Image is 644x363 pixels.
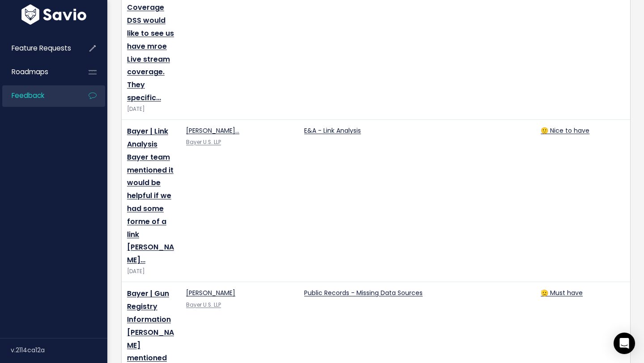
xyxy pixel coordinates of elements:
[614,333,635,354] div: Open Intercom Messenger
[186,126,239,135] a: [PERSON_NAME]…
[127,105,175,114] div: [DATE]
[304,288,423,297] a: Public Records - Missing Data Sources
[541,288,583,297] a: 🫡 Must have
[12,67,48,76] span: Roadmaps
[12,43,71,53] span: Feature Requests
[127,267,175,276] div: [DATE]
[304,126,361,135] a: E&A - Link Analysis
[19,4,89,25] img: logo-white.9d6f32f41409.svg
[127,126,174,265] a: Bayer | Link Analysis Bayer team mentioned it would be helpful if we had some forme of a link [PE...
[186,288,235,297] a: [PERSON_NAME]
[2,62,74,82] a: Roadmaps
[11,338,107,362] div: v.2114ca12a
[2,85,74,106] a: Feedback
[12,91,44,100] span: Feedback
[186,301,221,308] a: Bayer U.S. LLP
[2,38,74,59] a: Feature Requests
[541,126,589,135] a: 🙂 Nice to have
[186,139,221,146] a: Bayer U.S. LLP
